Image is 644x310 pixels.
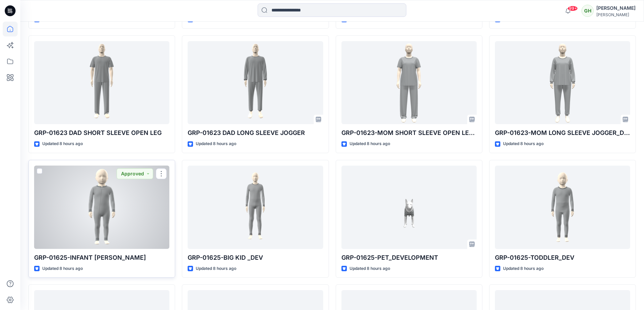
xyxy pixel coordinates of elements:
[341,128,477,138] p: GRP-01623-MOM SHORT SLEEVE OPEN LEG_DEV_REV1
[495,166,630,249] a: GRP-01625-TODDLER_DEV
[188,253,323,262] p: GRP-01625-BIG KID _DEV
[495,41,630,124] a: GRP-01623-MOM LONG SLEEVE JOGGER_DEV_REV1
[568,6,578,11] span: 99+
[34,253,169,262] p: GRP-01625-INFANT [PERSON_NAME]
[188,128,323,138] p: GRP-01623 DAD LONG SLEEVE JOGGER
[196,140,236,147] p: Updated 8 hours ago
[196,265,236,272] p: Updated 8 hours ago
[341,41,477,124] a: GRP-01623-MOM SHORT SLEEVE OPEN LEG_DEV_REV1
[188,41,323,124] a: GRP-01623 DAD LONG SLEEVE JOGGER
[581,5,594,17] div: GH
[503,265,544,272] p: Updated 8 hours ago
[34,166,169,249] a: GRP-01625-INFANT DEV
[34,41,169,124] a: GRP-01623 DAD SHORT SLEEVE OPEN LEG
[495,128,630,138] p: GRP-01623-MOM LONG SLEEVE JOGGER_DEV_REV1
[341,166,477,249] a: GRP-01625-PET_DEVELOPMENT
[596,12,636,17] div: [PERSON_NAME]
[42,265,83,272] p: Updated 8 hours ago
[188,166,323,249] a: GRP-01625-BIG KID _DEV
[42,140,83,147] p: Updated 8 hours ago
[596,4,636,12] div: [PERSON_NAME]
[341,253,477,262] p: GRP-01625-PET_DEVELOPMENT
[350,140,390,147] p: Updated 8 hours ago
[503,140,544,147] p: Updated 8 hours ago
[34,128,169,138] p: GRP-01623 DAD SHORT SLEEVE OPEN LEG
[495,253,630,262] p: GRP-01625-TODDLER_DEV
[350,265,390,272] p: Updated 8 hours ago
